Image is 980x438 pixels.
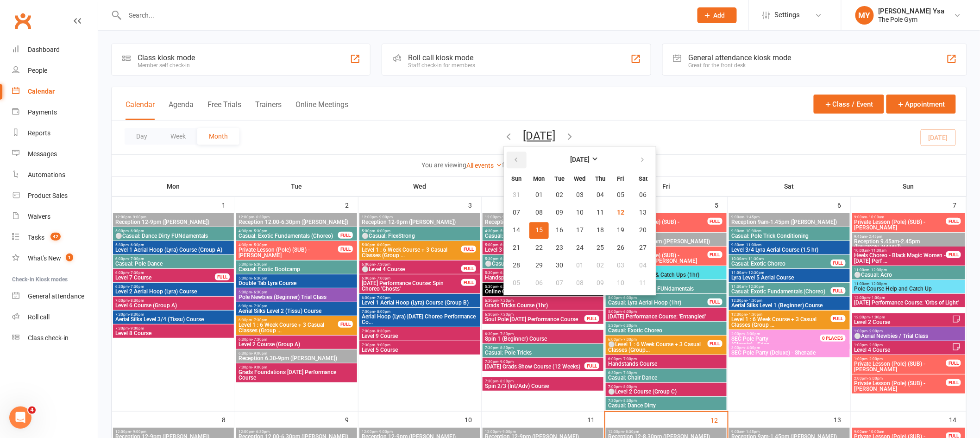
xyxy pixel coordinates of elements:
[12,227,98,248] a: Tasks 42
[534,175,545,182] small: Monday
[591,222,610,239] button: 18
[640,279,647,287] span: 11
[597,191,604,199] span: 04
[484,289,602,294] span: Online Class: Abs, Buns, and Guns
[129,298,144,303] span: - 8:30pm
[505,257,528,274] button: 28
[235,177,358,196] th: Tue
[115,219,232,225] span: Reception 12-9pm ([PERSON_NAME])
[550,240,569,256] button: 23
[831,260,846,267] div: FULL
[731,257,831,261] span: 10:30am
[556,191,563,199] span: 02
[744,229,761,233] span: - 10:30am
[28,129,50,137] div: Reports
[617,209,624,216] span: 12
[129,229,144,233] span: - 6:00pm
[513,191,521,199] span: 31
[197,128,239,145] button: Month
[50,233,61,241] span: 42
[484,271,602,275] span: 5:30pm
[421,161,466,169] strong: You are viewing
[731,243,848,247] span: 9:30am
[112,177,235,196] th: Mon
[576,191,584,199] span: 03
[535,191,543,199] span: 01
[468,197,481,212] div: 3
[66,254,73,261] span: 1
[631,222,655,239] button: 20
[597,262,604,269] span: 02
[831,287,846,294] div: FULL
[523,129,555,142] button: [DATE]
[576,244,584,252] span: 24
[513,227,521,234] span: 14
[122,9,685,22] input: Search...
[550,257,569,274] button: 30
[513,244,521,252] span: 21
[484,247,585,253] span: Level 3 Course (Group B)
[513,279,521,287] span: 05
[238,267,355,272] span: Casual: Exotic Bootcamp
[138,62,195,69] div: Member self check-in
[361,276,462,280] span: 6:00pm
[608,272,725,278] span: Aerial Course Help & Catch Ups (1hr)
[854,253,947,264] span: Heels Choreo - Black Magic Women - [DATE] Perf ...
[28,334,69,342] div: Class check-in
[361,233,478,239] span: ⚪Casual: FlexStrong
[597,244,604,252] span: 25
[731,271,848,275] span: 11:00am
[608,296,708,300] span: 5:00pm
[570,240,590,256] button: 24
[870,296,886,300] span: - 1:00pm
[731,229,848,233] span: 9:30am
[505,204,528,221] button: 07
[129,243,144,247] span: - 6:30pm
[608,286,725,292] span: Casual: Dance Dirty FUNdamentals
[115,247,232,253] span: Level 1 Aerial Hoop (Lyra) Course (Group A)
[731,219,848,225] span: Reception 9am-1.45pm ([PERSON_NAME])
[529,240,549,256] button: 22
[138,53,195,62] div: Class kiosk mode
[529,257,549,274] button: 29
[238,280,355,286] span: Double Tab Lyra Course
[879,15,945,24] div: The Pole Gym
[854,286,963,292] span: Pole Course Help and Catch Up
[747,271,764,275] span: - 12:30pm
[731,285,831,289] span: 11:30am
[238,276,355,280] span: 5:30pm
[591,240,610,256] button: 25
[611,257,630,274] button: 03
[28,88,55,95] div: Calendar
[338,246,353,253] div: FULL
[12,60,98,81] a: People
[484,233,602,239] span: Casual: Pole Dance
[502,161,510,169] strong: for
[556,279,563,287] span: 07
[505,275,528,292] button: 05
[854,248,947,253] span: 10:00am
[505,240,528,256] button: 21
[484,275,602,280] span: Handsprings & Shouldermounts Course
[28,108,57,116] div: Payments
[640,191,647,199] span: 06
[115,261,232,267] span: Casual: Pole Dance
[854,282,963,286] span: 11:00am
[747,285,764,289] span: - 12:30pm
[851,177,967,196] th: Sun
[556,227,563,234] span: 16
[484,243,585,247] span: 5:00pm
[570,257,590,274] button: 01
[708,218,722,225] div: FULL
[12,248,98,269] a: What's New1
[498,271,514,275] span: - 6:30pm
[115,233,232,239] span: ⚪Casual: Dance Dirty FUNdamentals
[731,261,831,267] span: Casual: Exotic Choreo
[529,222,549,239] button: 15
[608,235,725,239] span: 12:00pm
[361,280,462,292] span: [DATE] Performance Course: Spin Choreo 'Ghosts'
[535,244,543,252] span: 22
[12,307,98,328] a: Roll call
[361,229,478,233] span: 5:00pm
[946,251,961,258] div: FULL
